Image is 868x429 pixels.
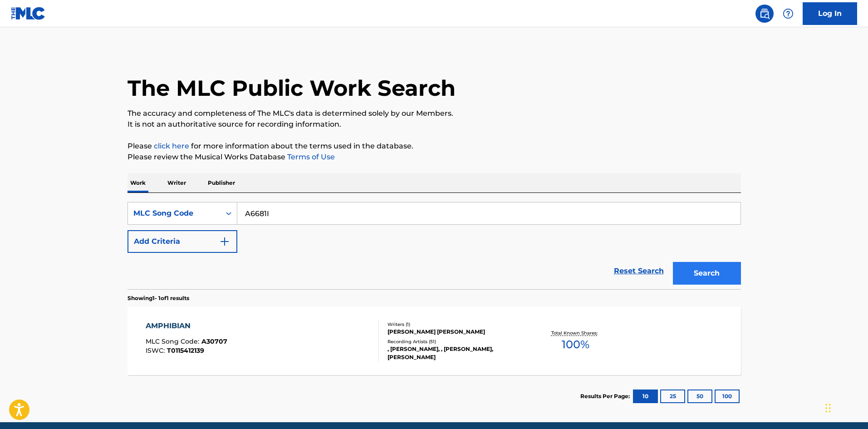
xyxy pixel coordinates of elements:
div: , [PERSON_NAME], , [PERSON_NAME], [PERSON_NAME] [387,345,525,361]
p: The accuracy and completeness of The MLC's data is determined solely by our Members. [128,108,741,119]
img: help [783,8,794,19]
button: 25 [660,390,685,403]
form: Search Form [128,202,741,289]
span: T0115412139 [167,346,204,355]
div: AMPHIBIAN [146,321,227,331]
img: MLC Logo [11,7,46,20]
h1: The MLC Public Work Search [128,74,456,102]
img: search [759,8,770,19]
button: Search [673,262,741,285]
p: Please for more information about the terms used in the database. [128,141,741,152]
p: Showing 1 - 1 of 1 results [128,294,189,302]
div: Drag [825,394,831,422]
iframe: Chat Widget [823,385,868,429]
div: Help [779,5,797,23]
div: MLC Song Code [133,208,215,219]
div: Recording Artists ( 51 ) [387,338,525,345]
span: ISWC : [146,346,167,355]
button: Add Criteria [128,230,237,253]
img: 9d2ae6d4665cec9f34b9.svg [219,236,230,247]
div: [PERSON_NAME] [PERSON_NAME] [387,328,525,336]
button: 100 [715,390,740,403]
span: A30707 [201,337,227,345]
button: 10 [633,390,658,403]
a: AMPHIBIANMLC Song Code:A30707ISWC:T0115412139Writers (1)[PERSON_NAME] [PERSON_NAME]Recording Arti... [128,307,741,375]
span: MLC Song Code : [146,337,201,345]
p: Publisher [205,173,238,192]
p: It is not an authoritative source for recording information. [128,119,741,130]
p: Results Per Page: [580,392,632,400]
p: Please review the Musical Works Database [128,152,741,163]
div: Writers ( 1 ) [387,321,525,328]
a: Reset Search [609,261,668,281]
span: 100 % [562,336,589,353]
p: Total Known Shares: [551,330,600,336]
p: Writer [165,173,189,192]
a: Public Search [755,5,774,23]
a: Log In [803,2,857,25]
a: Terms of Use [285,153,335,161]
button: 50 [687,390,712,403]
p: Work [128,173,148,192]
a: click here [154,142,189,150]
